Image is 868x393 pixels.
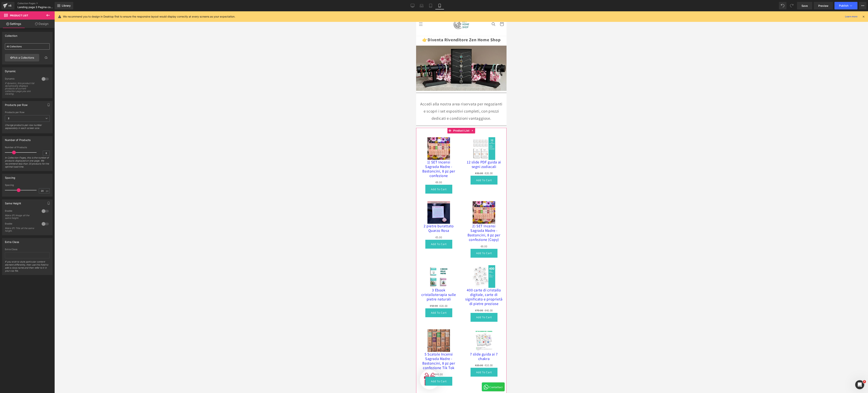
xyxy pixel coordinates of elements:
[5,54,39,61] a: Pick a Collections
[5,77,38,81] div: Dynamic
[5,67,16,73] div: Dynamic
[5,101,28,106] div: Products per Row
[788,2,795,9] button: Redo
[8,3,12,8] div: v6
[5,124,50,132] div: Change products-per-row number sepearately in each screen size.
[863,380,866,383] span: 5
[5,200,21,205] div: Same Height
[5,32,17,37] div: Collection
[5,174,15,179] div: Spacing
[5,260,50,275] div: If you wish to style particular content element differently, then use this field to add a class n...
[5,238,19,244] div: Extra Class
[435,2,444,9] a: Mobile
[28,20,55,28] a: Design
[10,14,28,17] span: Product List
[5,209,38,213] div: Enable
[802,4,808,8] span: Save
[5,214,37,219] div: Make (P) Image all the same height.
[5,156,50,171] div: In Collection Pages, this is the number of products displayed on one page. We recommend less than...
[5,227,37,232] div: Make (P) Title all the same height.
[426,2,435,9] a: Tablet
[417,2,426,9] a: Laptop
[18,6,54,9] span: Landing page 3 Pagina con prezzi
[408,2,417,9] a: Desktop
[5,136,31,142] div: Number of Products
[5,111,50,114] div: Products per Row
[5,146,50,149] div: Number of Products
[814,2,833,9] a: Preview
[2,2,15,9] a: v6
[62,4,71,7] span: Library
[859,2,866,9] button: More
[844,14,859,19] a: Learn more
[18,2,61,5] a: Collection Pages
[5,248,50,251] div: Extra Class
[779,2,786,9] button: Undo
[5,184,50,186] div: Spacing
[55,2,73,9] a: New Library
[834,2,857,9] button: Publish
[818,4,828,8] span: Preview
[8,117,9,120] b: 2
[5,82,37,95] div: If dynamic, this product list dynamically displays products of current collection page you are vi...
[5,222,38,226] div: Enable
[46,190,49,192] span: px
[63,15,235,19] p: We recommend you to design in Desktop first to ensure the responsive layout would display correct...
[855,380,864,389] iframe: Intercom live chat
[839,4,848,7] span: Publish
